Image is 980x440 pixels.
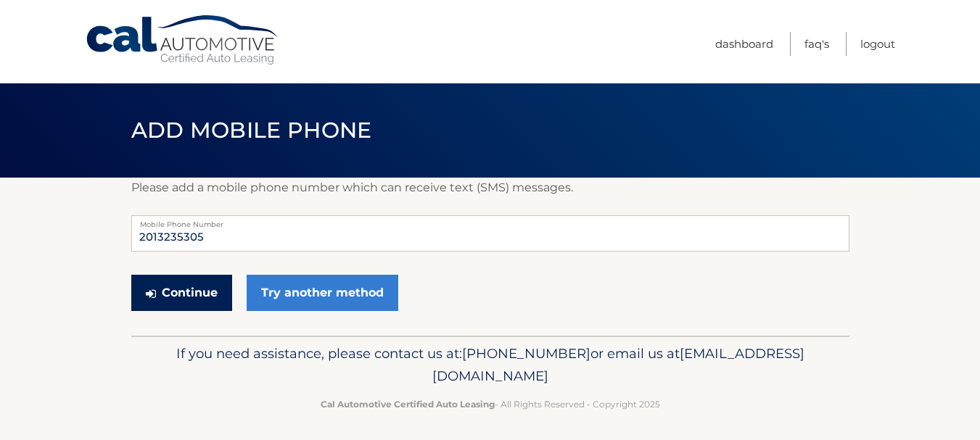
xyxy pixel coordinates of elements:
[715,32,773,56] a: Dashboard
[85,14,281,66] a: Cal Automotive
[321,399,495,410] strong: Cal Automotive Certified Auto Leasing
[131,215,849,252] input: Mobile Phone Number
[462,345,590,362] span: [PHONE_NUMBER]
[804,32,829,56] a: FAQ's
[131,178,849,198] p: Please add a mobile phone number which can receive text (SMS) messages.
[860,32,895,56] a: Logout
[131,275,232,311] button: Continue
[131,215,849,227] label: Mobile Phone Number
[131,117,372,144] span: Add Mobile Phone
[141,397,840,412] p: - All Rights Reserved - Copyright 2025
[141,342,840,389] p: If you need assistance, please contact us at: or email us at
[247,275,398,311] a: Try another method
